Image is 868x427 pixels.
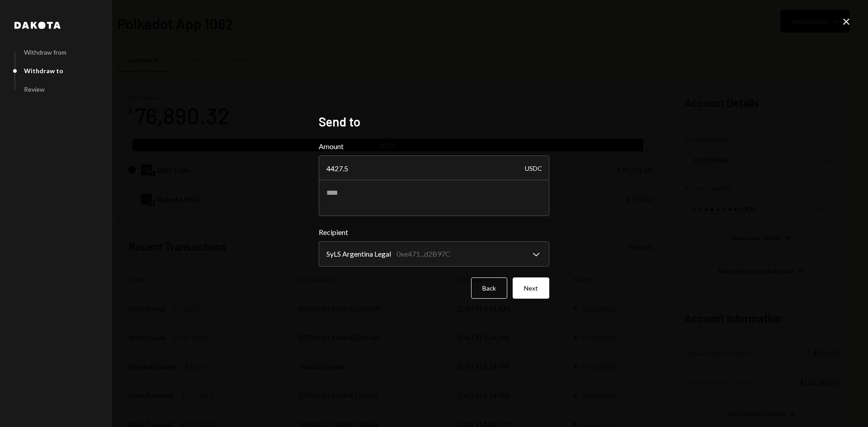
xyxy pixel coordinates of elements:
[24,48,66,56] div: Withdraw from
[319,141,549,152] label: Amount
[513,277,549,299] button: Next
[319,155,549,181] input: Enter amount
[471,277,507,299] button: Back
[319,227,549,238] label: Recipient
[396,249,450,259] div: 0xe471...d2B97C
[319,241,549,267] button: Recipient
[24,85,45,93] div: Review
[319,113,549,131] h2: Send to
[24,67,63,75] div: Withdraw to
[525,155,542,181] div: USDC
